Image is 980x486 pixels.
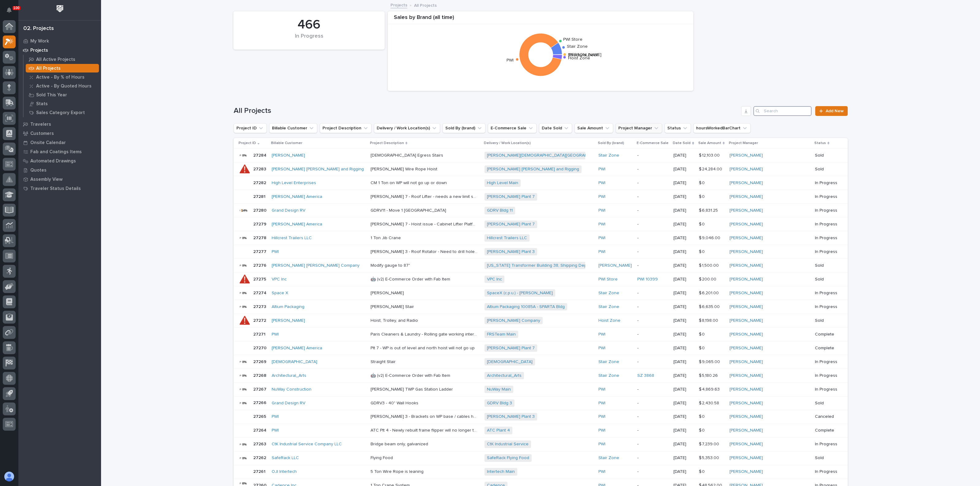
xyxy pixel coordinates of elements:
p: - [637,401,669,406]
p: 27280 [253,207,268,213]
a: Automated Drawings [18,156,101,165]
a: PWI [598,414,605,419]
a: Altium Packaging 10085A - SPARTA Bldg [487,304,565,310]
p: 27270 [253,344,268,351]
a: [PERSON_NAME] [729,263,763,268]
p: Sold [815,263,838,268]
p: Bridge beam only, galvanized [371,440,429,447]
p: $ 24,284.00 [699,165,723,172]
a: CtK Industrial Service Company LLC [272,442,342,447]
p: In Progress [815,208,838,213]
p: [DATE] [673,414,694,419]
a: [PERSON_NAME] America [272,194,322,199]
p: 🤖 (v2) E-Commerce Order with Fab Item [371,372,451,378]
a: [PERSON_NAME] [729,304,763,310]
p: 27267 [253,386,268,392]
a: Onsite Calendar [18,138,101,147]
button: Sold By (brand) [443,123,485,133]
a: Hillcrest Trailers LLC [487,236,527,241]
a: [PERSON_NAME] [272,318,305,323]
p: - [637,304,669,310]
a: PWI [598,346,605,351]
p: 27282 [253,179,267,186]
p: $ 6,201.00 [699,289,720,296]
tr: 2727227272 [PERSON_NAME] Hoist, Trolley, and RadioHoist, Trolley, and Radio [PERSON_NAME] Company... [234,314,848,328]
a: NuWay Main [487,387,511,392]
p: [DATE] [673,263,694,268]
tr: 2727027270 [PERSON_NAME] America Plt 7 - WP is out of level and north hoist will not go upPlt 7 -... [234,341,848,355]
p: Straight Stair [371,358,397,365]
p: CM 1 Ton on WP will not go up or down [371,179,448,186]
a: Stair Zone [598,359,619,365]
span: Add New [826,109,844,113]
p: - [637,346,669,351]
p: $ 0 [699,331,706,337]
p: [DATE] [673,277,694,282]
p: $ 0 [699,193,706,199]
p: In Progress [815,304,838,310]
a: SpaceX (c.p.u.) - [PERSON_NAME] [487,291,553,296]
p: - [637,249,669,254]
a: [PERSON_NAME] [729,194,763,199]
p: [DEMOGRAPHIC_DATA] Egress Stairs [371,152,444,158]
p: Quotes [30,168,47,173]
a: NuWay Construction [272,387,311,392]
p: In Progress [815,236,838,241]
p: Projects [30,48,48,53]
p: Sold [815,153,838,158]
p: Complete [815,332,838,337]
p: 27266 [253,399,268,406]
a: PWI [598,208,605,213]
p: [DATE] [673,222,694,227]
a: CtK Industrial Service [487,442,529,447]
a: [PERSON_NAME] [729,249,763,254]
a: Fab and Coatings Items [18,147,101,156]
p: $ 0 [699,413,706,419]
a: [PERSON_NAME] Company [487,318,540,323]
a: [PERSON_NAME] Plant 3 [487,414,535,419]
p: - [637,387,669,392]
a: Add New [815,106,847,116]
p: $ 8,198.00 [699,317,719,323]
p: 27278 [253,234,268,241]
p: ATC Plt 4 - Newly rebuilt frame flipper will no longer take an 8" frame [371,427,479,433]
p: Traveler Status Details [30,186,81,191]
a: [PERSON_NAME] [729,153,763,158]
a: [US_STATE] Transformer Building 38, Shipping Dept [487,263,588,268]
p: 27272 [253,317,267,323]
p: [PERSON_NAME] [371,289,405,296]
p: 1 Ton Jib Crane [371,234,402,241]
p: $ 5,353.00 [699,454,720,461]
p: 27265 [253,413,267,419]
p: [DATE] [673,359,694,365]
a: Projects [18,46,101,55]
p: [PERSON_NAME] TWP Gas Station Ladder [371,386,454,392]
a: [PERSON_NAME] [729,208,763,213]
p: $ 4,869.63 [699,386,721,392]
p: $ 1,500.00 [699,262,720,268]
a: [PERSON_NAME] [729,346,763,351]
p: [PERSON_NAME] Stair [371,303,415,310]
a: [PERSON_NAME] Plant 7 [487,222,535,227]
p: - [637,263,669,268]
a: Stair Zone [598,291,619,296]
p: Automated Drawings [30,158,76,164]
a: High Level Main [487,180,518,186]
p: 27271 [253,331,267,337]
p: $ 200.00 [699,276,718,282]
a: [PERSON_NAME] [598,263,632,268]
p: [DATE] [673,332,694,337]
a: Space X [272,291,288,296]
p: Active - By % of Hours [36,75,85,80]
tr: 2728227282 High Level Enterprises CM 1 Ton on WP will not go up or downCM 1 Ton on WP will not go... [234,176,848,190]
a: PWI [598,180,605,186]
p: Brinkley 7 - Roof Lifter - needs a new limit switch (1 Ton Starke) [371,193,479,199]
a: Hoist Zone [598,318,620,323]
a: ATC Plant 4 [487,428,510,433]
p: $ 5,180.26 [699,372,719,378]
a: Architectural_Arts [487,373,522,378]
a: Stair Zone [598,373,619,378]
tr: 2728327283 [PERSON_NAME] [PERSON_NAME] and Rigging [PERSON_NAME] Wire Rope Hoist[PERSON_NAME] Wir... [234,162,848,176]
p: 27283 [253,165,267,172]
a: [PERSON_NAME] [729,414,763,419]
